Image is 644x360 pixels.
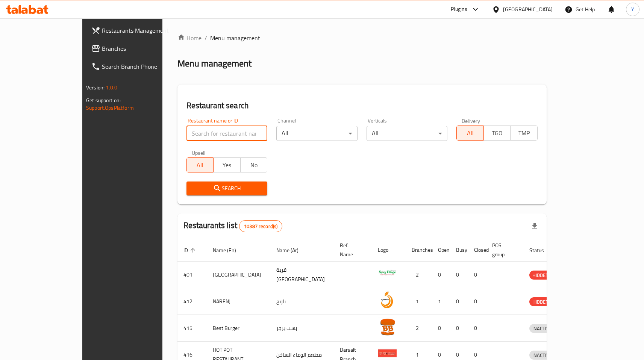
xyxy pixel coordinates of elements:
img: NARENJ [378,290,397,309]
span: No [244,160,265,171]
td: قرية [GEOGRAPHIC_DATA] [270,262,334,288]
span: Branches [102,44,184,53]
span: Yes [217,160,238,171]
td: 0 [450,315,468,342]
span: 1.0.0 [106,83,117,92]
span: POS group [492,241,514,259]
span: HIDDEN [529,271,552,280]
div: All [276,126,358,141]
li: / [205,33,207,42]
td: 0 [468,288,486,315]
th: Branches [406,239,432,262]
span: ID [183,246,198,255]
div: HIDDEN [529,271,552,280]
button: No [240,157,268,172]
span: Restaurants Management [102,26,184,35]
td: 2 [406,315,432,342]
span: 10387 record(s) [239,223,282,230]
input: Search for restaurant name or ID.. [186,126,268,141]
span: HIDDEN [529,298,552,306]
label: Delivery [462,118,480,123]
img: Spicy Village [378,264,397,283]
span: Get support on: [86,95,121,105]
span: All [460,128,481,139]
th: Open [432,239,450,262]
td: نارنج [270,288,334,315]
button: TGO [483,126,511,141]
td: 1 [406,288,432,315]
nav: breadcrumb [177,33,547,42]
td: 412 [177,288,207,315]
td: 0 [450,288,468,315]
td: 0 [468,262,486,288]
span: Version: [86,83,105,92]
span: Search Branch Phone [102,62,184,71]
span: INACTIVE [529,324,555,333]
label: Upsell [192,150,206,155]
div: INACTIVE [529,324,555,333]
span: Status [529,246,554,255]
td: 0 [432,315,450,342]
a: Support.OpsPlatform [86,103,134,113]
img: Best Burger [378,317,397,336]
span: Menu management [210,33,260,42]
button: Yes [213,157,241,172]
td: 415 [177,315,207,342]
td: بست برجر [270,315,334,342]
span: TMP [514,128,535,139]
td: 0 [468,315,486,342]
button: TMP [510,126,538,141]
th: Closed [468,239,486,262]
td: 401 [177,262,207,288]
td: NARENJ [207,288,270,315]
td: 1 [432,288,450,315]
a: Branches [85,39,190,57]
h2: Menu management [177,57,252,70]
td: 2 [406,262,432,288]
button: All [186,157,214,172]
button: Search [186,182,268,195]
td: 0 [432,262,450,288]
th: Busy [450,239,468,262]
span: All [190,160,211,171]
a: Restaurants Management [85,21,190,39]
td: 0 [450,262,468,288]
th: Logo [372,239,406,262]
div: Total records count [239,220,282,232]
div: All [367,126,448,141]
div: INACTIVE [529,351,555,360]
div: [GEOGRAPHIC_DATA] [503,5,553,14]
div: Export file [526,217,544,235]
button: All [456,126,484,141]
h2: Restaurant search [186,100,538,111]
span: INACTIVE [529,351,555,360]
td: Best Burger [207,315,270,342]
span: Search [192,184,262,193]
span: Ref. Name [340,241,363,259]
a: Search Branch Phone [85,57,190,76]
div: Plugins [451,5,467,14]
span: Name (En) [213,246,246,255]
h2: Restaurants list [183,220,283,232]
span: Y [631,5,634,14]
span: Name (Ar) [276,246,308,255]
td: [GEOGRAPHIC_DATA] [207,262,270,288]
span: TGO [487,128,508,139]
